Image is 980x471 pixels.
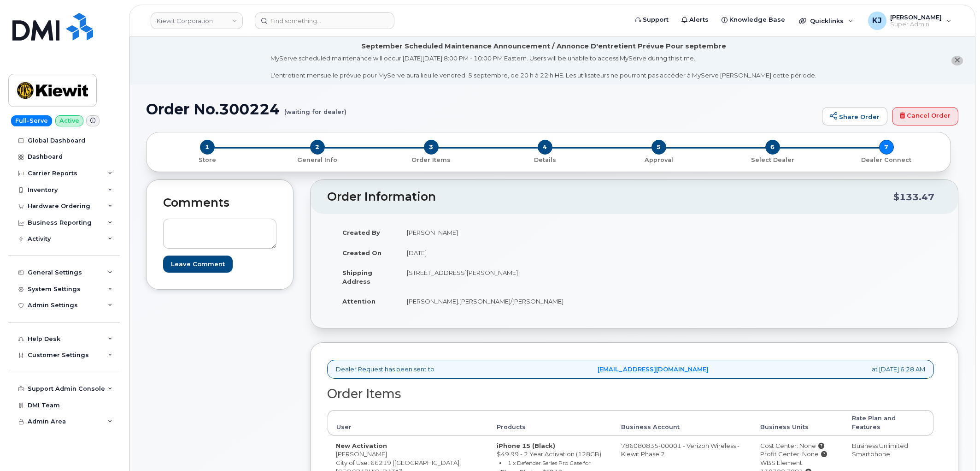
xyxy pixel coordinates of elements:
p: Details [492,156,598,164]
p: General Info [264,156,370,164]
div: $133.47 [893,188,934,206]
a: 4 Details [488,155,602,164]
iframe: Messenger Launcher [940,431,973,464]
button: close notification [951,56,963,66]
strong: Attention [342,298,376,305]
td: [PERSON_NAME].[PERSON_NAME]/[PERSON_NAME] [399,291,628,311]
td: [PERSON_NAME] [399,222,628,243]
td: [DATE] [399,243,628,263]
span: 2 [310,140,325,155]
input: Leave Comment [163,256,233,273]
p: Approval [605,156,712,164]
strong: Created By [342,229,380,236]
span: 4 [538,140,552,155]
span: 5 [651,140,666,155]
a: 6 Select Dealer [716,155,829,164]
a: 3 Order Items [374,155,488,164]
strong: iPhone 15 (Black) [497,442,555,449]
a: Cancel Order [892,107,958,125]
strong: New Activation [336,442,387,449]
th: User [328,410,488,435]
h2: Order Information [327,191,893,203]
h2: Comments [163,197,276,209]
a: Share Order [822,107,887,125]
strong: Created On [342,249,381,256]
th: Business Account [613,410,752,435]
h1: Order No.300224 [146,101,817,117]
div: Dealer Request has been sent to at [DATE] 6:28 AM [327,360,934,379]
div: MyServe scheduled maintenance will occur [DATE][DATE] 8:00 PM - 10:00 PM Eastern. Users will be u... [270,54,816,80]
small: (waiting for dealer) [284,101,346,115]
a: 1 Store [154,155,260,164]
p: Order Items [378,156,484,164]
a: [EMAIL_ADDRESS][DOMAIN_NAME] [598,365,709,374]
strong: Shipping Address [342,269,372,285]
th: Business Units [752,410,844,435]
div: Cost Center: None [760,441,835,450]
h2: Order Items [327,387,934,401]
td: [STREET_ADDRESS][PERSON_NAME] [399,262,628,291]
p: Select Dealer [719,156,826,164]
th: Products [488,410,613,435]
div: Profit Center: None [760,450,835,459]
th: Rate Plan and Features [844,410,933,435]
span: 1 [200,140,215,155]
span: 3 [424,140,439,155]
div: September Scheduled Maintenance Announcement / Annonce D'entretient Prévue Pour septembre [361,42,726,51]
p: Store [158,156,257,164]
span: 6 [765,140,780,155]
a: 5 Approval [602,155,716,164]
a: 2 General Info [260,155,374,164]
